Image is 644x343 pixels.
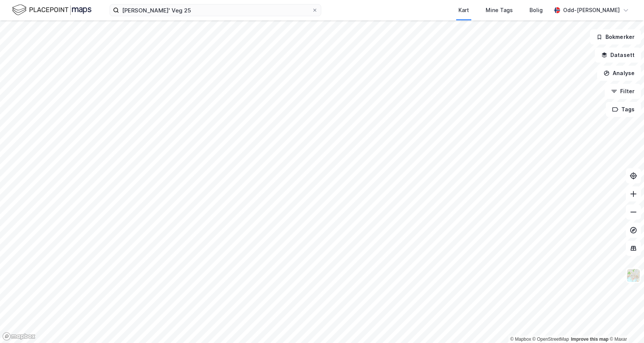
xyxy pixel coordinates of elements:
[458,6,469,15] div: Kart
[563,6,620,15] div: Odd-[PERSON_NAME]
[529,6,543,15] div: Bolig
[597,66,641,81] button: Analyse
[595,48,641,63] button: Datasett
[606,307,644,343] div: Kontrollprogram for chat
[510,337,531,342] a: Mapbox
[12,3,91,17] img: logo.f888ab2527a4732fd821a326f86c7f29.svg
[606,307,644,343] iframe: Chat Widget
[571,337,608,342] a: Improve this map
[626,268,641,283] img: Z
[533,337,569,342] a: OpenStreetMap
[2,332,36,341] a: Mapbox homepage
[590,29,641,45] button: Bokmerker
[119,5,312,16] input: Søk på adresse, matrikkel, gårdeiere, leietakere eller personer
[606,102,641,117] button: Tags
[605,84,641,99] button: Filter
[486,6,513,15] div: Mine Tags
